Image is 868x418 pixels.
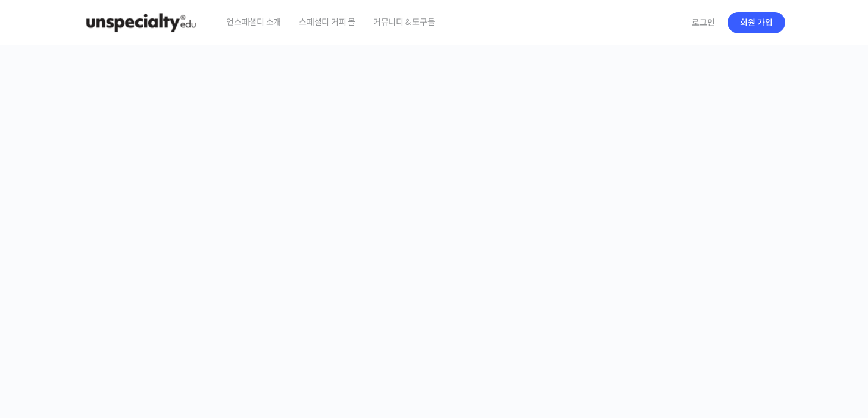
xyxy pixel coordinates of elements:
[12,182,857,242] p: [PERSON_NAME]을 다하는 당신을 위해, 최고와 함께 만든 커피 클래스
[728,12,785,33] a: 회원 가입
[685,9,722,36] a: 로그인
[12,248,857,264] p: 시간과 장소에 구애받지 않고, 검증된 커리큘럼으로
